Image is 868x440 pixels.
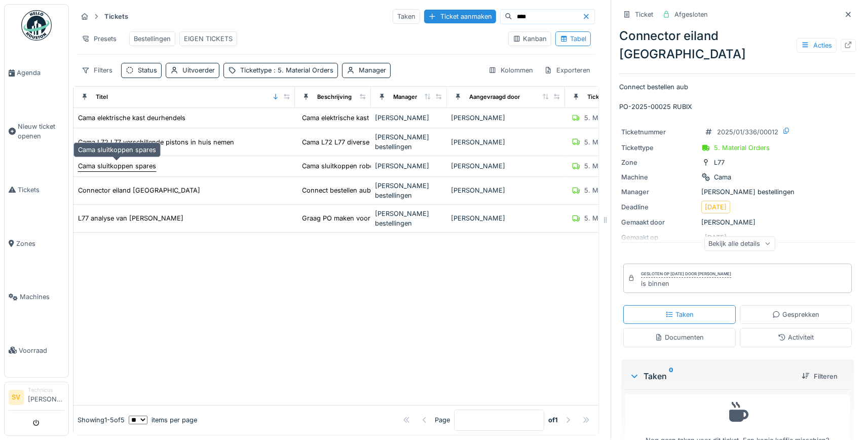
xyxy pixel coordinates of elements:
div: Cama L72 L77 diverse pistons in stock nemen mod... [302,137,465,147]
div: Ticket aanmaken [424,10,496,23]
div: [PERSON_NAME] [451,213,561,223]
div: Connector eiland [GEOGRAPHIC_DATA] [78,186,200,195]
span: Tickets [18,185,64,195]
div: [PERSON_NAME] [451,113,561,123]
span: Nieuw ticket openen [18,122,64,141]
div: Connector eiland [GEOGRAPHIC_DATA] [619,27,856,63]
div: Cama sluitkoppen robot reserve onderdelen om ko... [302,161,465,171]
a: SV Technicus[PERSON_NAME] [9,386,64,411]
div: Cama [714,172,731,182]
div: Cama sluitkoppen spares [73,142,161,157]
div: Tabel [560,34,586,44]
div: Cama elektrische kast deurhendels bestellen ver... [302,113,456,123]
div: 5. Material Orders [714,143,770,153]
div: [DATE] [705,202,727,212]
div: Tickettype [587,93,617,101]
div: Gesprekken [772,310,819,319]
div: Taken [665,310,694,319]
div: [PERSON_NAME] [621,217,854,227]
div: Cama L72 L77 verschillende pistons in huis nemen [78,137,234,147]
div: 5. Material Orders [584,186,640,195]
div: Bestellingen [134,34,171,44]
div: Activiteit [778,333,814,342]
div: Gemaakt door [621,217,697,227]
div: 5. Material Orders [584,113,640,123]
div: Filteren [798,370,842,383]
div: Uitvoerder [182,65,215,75]
div: [PERSON_NAME] [375,113,443,123]
div: Kolommen [484,63,538,78]
a: Nieuw ticket openen [5,100,68,163]
div: Kanban [513,34,547,44]
strong: of 1 [548,415,558,425]
div: Page [435,415,450,425]
div: Ticket [635,10,653,19]
li: [PERSON_NAME] [28,386,64,408]
strong: Tickets [100,12,132,21]
div: Acties [797,38,837,53]
div: items per page [129,415,197,425]
div: EIGEN TICKETS [184,34,233,44]
div: Filters [77,63,117,78]
div: L77 [714,158,725,167]
div: Gesloten op [DATE] door [PERSON_NAME] [641,271,731,278]
div: Cama elektrische kast deurhendels [78,113,185,123]
span: Zones [16,239,64,248]
div: Tickettype [621,143,697,153]
div: [PERSON_NAME] bestellingen [375,132,443,152]
div: Cama sluitkoppen spares [78,161,156,171]
div: [PERSON_NAME] [451,137,561,147]
div: Status [138,65,157,75]
div: Manager [359,65,386,75]
span: Voorraad [19,346,64,355]
div: [PERSON_NAME] [375,161,443,171]
a: Zones [5,216,68,270]
a: Agenda [5,46,68,100]
div: [PERSON_NAME] bestellingen [621,187,854,197]
div: Bekijk alle details [704,236,775,251]
div: Machine [621,172,697,182]
div: Ticketnummer [621,127,697,137]
div: Presets [77,31,121,46]
div: 5. Material Orders [584,213,640,223]
div: Taken [393,9,420,24]
div: Graag PO maken voor bijgevoegde offerte [302,213,433,223]
div: 5. Material Orders [584,161,640,171]
a: Voorraad [5,324,68,378]
div: [PERSON_NAME] [451,186,561,195]
div: Connect bestellen aub PO-2025-00025 RUBIX [302,186,446,195]
div: Beschrijving [317,93,352,101]
div: 2025/01/336/00012 [717,127,778,137]
div: L77 analyse van [PERSON_NAME] [78,213,183,223]
div: Tickettype [240,65,333,75]
a: Machines [5,270,68,324]
div: 5. Material Orders [584,137,640,147]
span: : 5. Material Orders [272,66,333,74]
div: Afgesloten [674,10,708,19]
span: Machines [20,292,64,302]
div: Manager [621,187,697,197]
div: is binnen [641,279,731,288]
div: Exporteren [540,63,595,78]
a: Tickets [5,163,68,217]
div: Deadline [621,202,697,212]
span: Agenda [17,68,64,78]
div: [PERSON_NAME] bestellingen [375,209,443,228]
div: Technicus [28,386,64,394]
div: [PERSON_NAME] [451,161,561,171]
div: Taken [629,370,794,382]
div: Aangevraagd door [469,93,520,101]
div: Documenten [655,333,704,342]
img: Badge_color-CXgf-gQk.svg [21,10,52,41]
p: Connect bestellen aub PO-2025-00025 RUBIX [619,82,856,112]
li: SV [9,390,24,405]
div: Titel [96,93,108,101]
div: Zone [621,158,697,167]
div: Showing 1 - 5 of 5 [78,415,125,425]
sup: 0 [669,370,673,382]
div: Manager [393,93,417,101]
div: [PERSON_NAME] bestellingen [375,181,443,200]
